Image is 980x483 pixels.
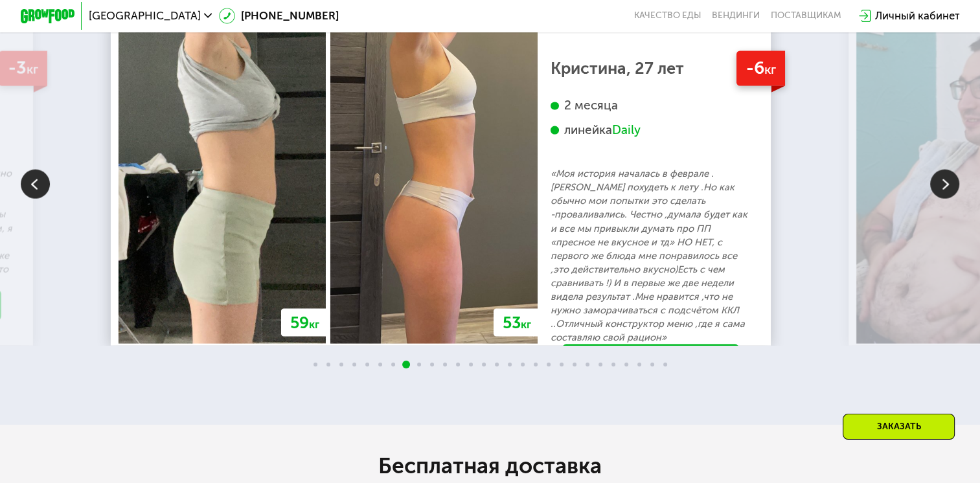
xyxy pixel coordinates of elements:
a: Хочу так же [562,344,739,375]
span: кг [309,318,319,331]
a: Качество еды [633,10,701,21]
div: 2 месяца [551,98,751,113]
a: [PHONE_NUMBER] [219,8,339,24]
div: Daily [612,122,641,138]
span: кг [521,318,531,331]
img: Slide left [21,170,50,199]
div: 59 [281,309,328,337]
div: -6 [736,51,785,86]
div: 53 [494,309,540,337]
div: Заказать [843,414,955,440]
img: Slide right [930,170,959,199]
div: линейка [551,122,751,138]
div: поставщикам [771,10,841,21]
p: «Моя история началась в феврале .[PERSON_NAME] похудеть к лету .Но как обычно мои попытки это сде... [551,167,751,344]
a: Вендинги [712,10,760,21]
span: [GEOGRAPHIC_DATA] [89,10,201,21]
span: кг [764,62,776,77]
div: Личный кабинет [874,8,959,24]
span: кг [26,62,38,77]
div: Кристина, 27 лет [551,62,751,76]
h2: Бесплатная доставка [109,453,871,480]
